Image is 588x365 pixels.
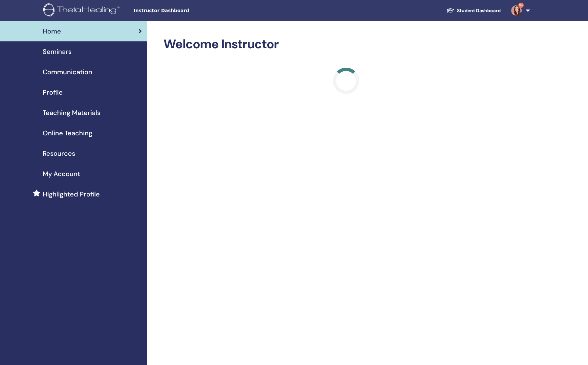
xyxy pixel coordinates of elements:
span: My Account [43,169,80,179]
img: default.jpg [511,5,522,16]
img: graduation-cap-white.svg [446,8,454,13]
a: Student Dashboard [441,5,506,17]
h2: Welcome Instructor [163,37,529,52]
span: Teaching Materials [43,108,100,118]
span: Online Teaching [43,128,92,138]
span: 9+ [518,3,524,8]
img: logo.png [43,3,122,18]
span: Communication [43,67,92,77]
span: Home [43,26,61,36]
span: Seminars [43,47,72,57]
span: Resources [43,148,75,158]
span: Instructor Dashboard [134,7,232,14]
span: Highlighted Profile [43,189,100,199]
span: Profile [43,87,63,97]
